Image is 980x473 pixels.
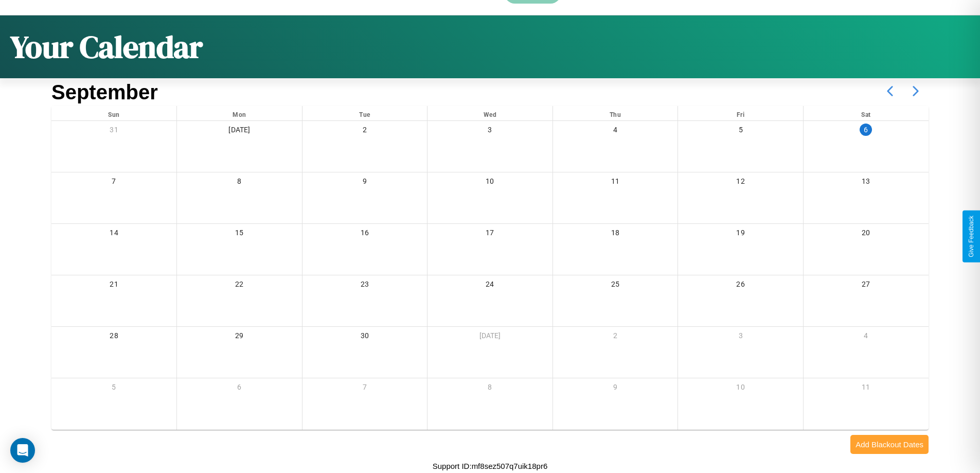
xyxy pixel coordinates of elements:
[302,378,427,399] div: 7
[804,106,929,120] div: Sat
[302,275,427,296] div: 23
[968,216,975,257] div: Give Feedback
[553,327,678,348] div: 2
[51,121,176,142] div: 31
[427,172,553,194] div: 10
[51,275,176,296] div: 21
[804,275,929,296] div: 27
[553,121,678,142] div: 4
[427,275,553,296] div: 24
[553,275,678,296] div: 25
[427,378,553,399] div: 8
[177,378,302,399] div: 6
[177,121,302,142] div: [DATE]
[433,459,547,473] p: Support ID: mf8sez507q7uik18pr6
[177,224,302,245] div: 15
[553,224,678,245] div: 18
[302,327,427,348] div: 30
[427,121,553,142] div: 3
[51,106,176,120] div: Sun
[804,172,929,194] div: 13
[427,224,553,245] div: 17
[51,224,176,245] div: 14
[177,275,302,296] div: 22
[51,327,176,348] div: 28
[553,378,678,399] div: 9
[427,106,553,120] div: Wed
[860,124,872,136] div: 6
[302,121,427,142] div: 2
[51,172,176,194] div: 7
[177,327,302,348] div: 29
[850,435,929,454] button: Add Blackout Dates
[678,224,803,245] div: 19
[302,106,427,120] div: Tue
[302,172,427,194] div: 9
[553,106,678,120] div: Thu
[427,327,553,348] div: [DATE]
[10,438,35,463] div: Open Intercom Messenger
[177,106,302,120] div: Mon
[678,172,803,194] div: 12
[804,327,929,348] div: 4
[302,224,427,245] div: 16
[678,275,803,296] div: 26
[678,378,803,399] div: 10
[678,121,803,142] div: 5
[51,81,158,104] h2: September
[678,327,803,348] div: 3
[804,378,929,399] div: 11
[553,172,678,194] div: 11
[10,26,203,68] h1: Your Calendar
[804,224,929,245] div: 20
[177,172,302,194] div: 8
[678,106,803,120] div: Fri
[51,378,176,399] div: 5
